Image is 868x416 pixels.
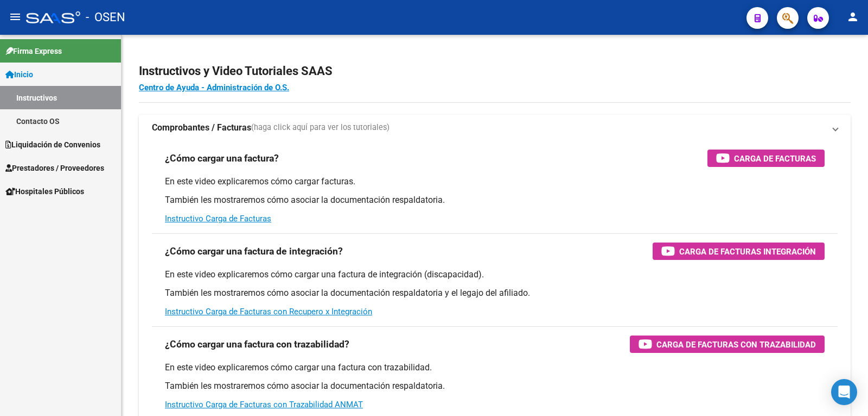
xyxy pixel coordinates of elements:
p: En este video explicaremos cómo cargar una factura con trazabilidad. [165,362,825,374]
span: - OSEN [86,5,125,29]
span: (haga click aquí para ver los tutoriales) [251,122,390,134]
span: Carga de Facturas Integración [679,245,816,258]
a: Centro de Ayuda - Administración de O.S. [139,83,289,92]
span: Firma Express [5,45,62,57]
h3: ¿Cómo cargar una factura? [165,151,279,166]
mat-expansion-panel-header: Comprobantes / Facturas(haga click aquí para ver los tutoriales) [139,115,851,141]
button: Carga de Facturas [707,150,825,167]
h2: Instructivos y Video Tutoriales SAAS [139,61,851,82]
h3: ¿Cómo cargar una factura con trazabilidad? [165,337,349,352]
p: También les mostraremos cómo asociar la documentación respaldatoria. [165,194,825,206]
strong: Comprobantes / Facturas [152,122,251,134]
a: Instructivo Carga de Facturas con Recupero x Integración [165,307,372,316]
button: Carga de Facturas con Trazabilidad [630,336,825,353]
span: Liquidación de Convenios [5,139,100,151]
span: Prestadores / Proveedores [5,162,104,174]
span: Carga de Facturas [734,152,816,165]
p: También les mostraremos cómo asociar la documentación respaldatoria. [165,380,825,392]
p: También les mostraremos cómo asociar la documentación respaldatoria y el legajo del afiliado. [165,287,825,299]
p: En este video explicaremos cómo cargar facturas. [165,176,825,188]
div: Open Intercom Messenger [831,379,857,405]
h3: ¿Cómo cargar una factura de integración? [165,244,343,259]
button: Carga de Facturas Integración [653,243,825,260]
span: Carga de Facturas con Trazabilidad [656,338,816,351]
a: Instructivo Carga de Facturas [165,214,271,223]
a: Instructivo Carga de Facturas con Trazabilidad ANMAT [165,400,363,409]
mat-icon: person [846,10,859,23]
mat-icon: menu [9,10,22,23]
span: Hospitales Públicos [5,185,84,197]
p: En este video explicaremos cómo cargar una factura de integración (discapacidad). [165,269,825,281]
span: Inicio [5,69,33,80]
